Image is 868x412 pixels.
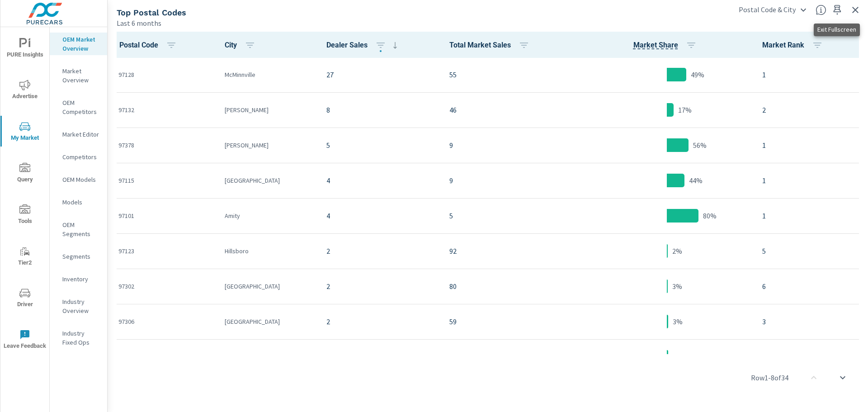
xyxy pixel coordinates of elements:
p: 49% [691,69,704,80]
p: 4 [326,210,435,221]
p: Inventory [62,275,100,284]
p: 6 [762,281,857,292]
p: Row 1 - 8 of 34 [751,372,788,383]
p: OEM Market Overview [62,35,100,53]
p: 1 [762,210,857,221]
p: 80% [703,210,717,221]
div: Segments [50,250,107,263]
p: 2% [672,246,682,256]
p: 97302 [118,282,210,291]
p: 97128 [118,70,210,79]
p: 2 [326,246,435,256]
span: Top Postal Codes shows you how you rank, in terms of sales, to other dealerships in your market. ... [816,5,826,15]
span: Query [3,163,47,185]
p: [GEOGRAPHIC_DATA] [225,282,312,291]
div: Models [50,195,107,209]
p: 5 [326,140,435,151]
span: Tools [3,204,47,227]
span: Market Share [633,40,700,51]
p: 1 [762,69,857,80]
p: [GEOGRAPHIC_DATA] [225,176,312,185]
p: 97115 [118,176,210,185]
p: OEM Segments [62,220,100,238]
p: 97132 [118,105,210,114]
p: Last 6 months [117,18,161,28]
p: Market Overview [62,66,100,85]
span: Save this to your personalized report [830,3,844,17]
p: 55 [449,69,571,80]
div: Industry Overview [50,295,107,317]
p: OEM Competitors [62,98,100,116]
p: 97378 [118,141,210,150]
span: Postal Code [119,40,180,51]
p: McMinnville [225,70,312,79]
p: 17% [678,104,692,115]
p: Competitors [62,152,100,161]
p: 27 [326,69,435,80]
p: OEM Models [62,175,100,184]
p: 5 [762,246,857,256]
p: 1 [762,175,857,186]
p: 80 [449,281,571,292]
p: Industry Fixed Ops [62,329,100,347]
span: Market Rank [762,40,826,51]
div: Postal Code & City [733,2,812,18]
p: 2 [326,316,435,327]
p: 97101 [118,211,210,220]
p: 46 [449,104,571,115]
span: Advertise [3,80,47,102]
p: 2 [762,104,857,115]
p: 3 [762,316,857,327]
p: [GEOGRAPHIC_DATA] [225,317,312,326]
div: Competitors [50,150,107,164]
h5: Top Postal Codes [117,8,186,17]
div: Inventory [50,272,107,286]
div: nav menu [0,27,49,360]
p: 9 [449,175,571,186]
span: My Market [3,121,47,143]
p: 59 [449,316,571,327]
div: OEM Models [50,173,107,186]
p: Industry Overview [62,297,100,315]
p: [PERSON_NAME] [225,141,312,150]
span: Total Market Sales [449,40,533,51]
span: City [225,40,259,51]
div: Industry Fixed Ops [50,327,107,349]
p: 8 [326,104,435,115]
div: OEM Market Overview [50,33,107,55]
p: 4 [326,175,435,186]
span: PURE Insights [3,38,47,60]
p: Amity [225,211,312,220]
p: 44% [689,175,703,186]
span: Driver [3,288,47,310]
p: 2 [326,281,435,292]
p: Market Editor [62,130,100,139]
p: Models [62,198,100,207]
p: 92 [449,246,571,256]
p: 9 [449,140,571,151]
p: Segments [62,252,100,261]
span: Leave Feedback [3,329,47,351]
p: 97306 [118,317,210,326]
p: 97123 [118,246,210,256]
div: OEM Segments [50,218,107,241]
p: Hillsboro [225,246,312,256]
div: OEM Competitors [50,96,107,118]
p: [PERSON_NAME] [225,105,312,114]
span: Postal Code Sales / Total Market Sales. [Market = within dealer PMA (or 60 miles if no PMA is def... [633,40,678,51]
p: 1 [762,140,857,151]
span: Dealer Sales [326,40,401,51]
p: 3% [673,316,683,327]
span: Tier2 [3,246,47,268]
div: Market Editor [50,128,107,141]
p: 56% [693,140,707,151]
div: Market Overview [50,64,107,87]
button: scroll to bottom [832,367,854,388]
p: 3% [672,281,682,292]
p: 5 [449,210,571,221]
